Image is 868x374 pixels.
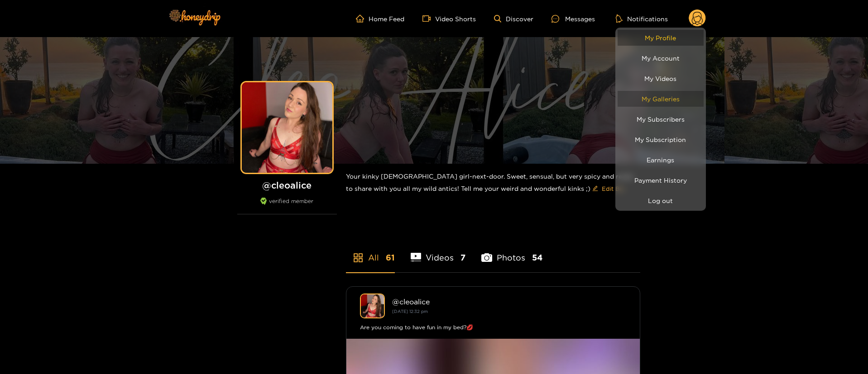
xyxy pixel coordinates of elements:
[618,172,704,188] a: Payment History
[618,71,704,86] a: My Videos
[618,193,704,208] button: Log out
[618,91,704,107] a: My Galleries
[618,111,704,127] a: My Subscribers
[618,132,704,147] a: My Subscription
[618,152,704,168] a: Earnings
[618,50,704,66] a: My Account
[618,30,704,46] a: My Profile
